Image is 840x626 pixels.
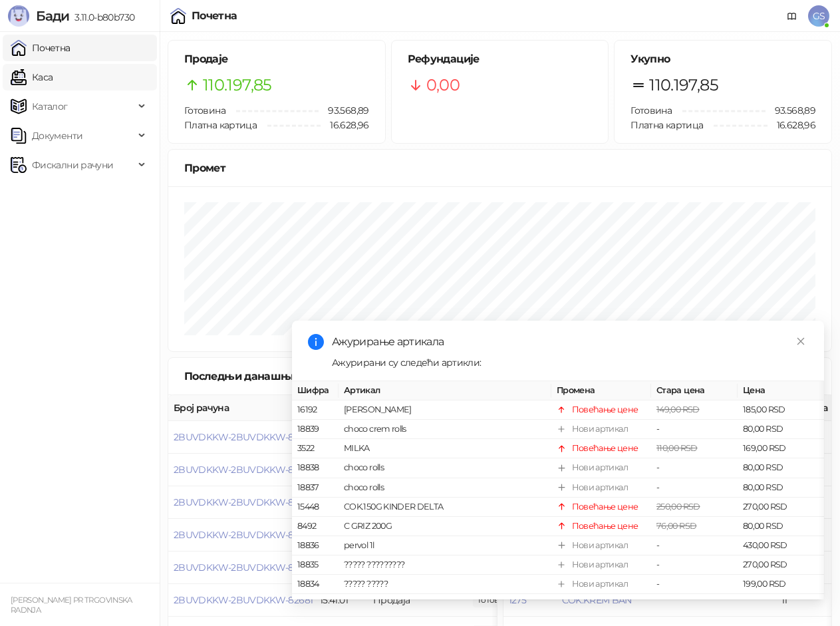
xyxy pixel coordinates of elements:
th: Стара цена [651,381,738,400]
div: Ажурирање артикала [332,334,808,350]
h5: Укупно [630,51,815,67]
td: 18837 [292,478,339,497]
div: Последњи данашњи рачуни [184,368,360,385]
a: Документација [781,5,803,27]
td: - [651,575,738,594]
td: [PERSON_NAME] [339,400,551,420]
td: - [651,536,738,555]
span: 110.197,85 [203,73,272,98]
span: 76,00 RSD [656,521,696,531]
span: 93.568,89 [766,103,815,118]
td: MILKA [339,439,551,458]
button: 2BUVDKKW-2BUVDKKW-82681 [174,594,313,606]
td: 8492 [292,517,339,536]
small: [PERSON_NAME] PR TRGOVINSKA RADNJA [11,595,132,615]
td: COK.150G KINDER DELTA [339,498,551,517]
div: Нови артикал [572,461,628,474]
button: 2BUVDKKW-2BUVDKKW-82686 [174,431,315,443]
span: 3.11.0-b80b730 [69,11,134,23]
span: close [796,337,805,346]
div: Нови артикал [572,422,628,436]
td: 18836 [292,536,339,555]
span: GS [808,5,829,27]
td: 16192 [292,400,339,420]
span: Фискални рачуни [32,152,113,178]
button: 2BUVDKKW-2BUVDKKW-82683 [174,529,315,541]
a: Close [793,334,808,349]
div: Нови артикал [572,577,628,591]
div: Повећање цене [572,442,638,455]
td: 80,00 RSD [738,517,824,536]
th: Промена [551,381,651,400]
span: 0,00 [426,73,460,98]
td: 80,00 RSD [738,458,824,478]
th: Цена [738,381,824,400]
div: Нови артикал [572,539,628,552]
td: ????? ????????? [339,555,551,575]
span: Готовина [630,104,672,116]
td: 3522 [292,439,339,458]
td: 15448 [292,498,339,517]
span: info-circle [308,334,324,350]
div: Промет [184,160,815,176]
td: - [651,458,738,478]
td: 80,00 RSD [738,478,824,497]
span: Готовина [184,104,225,116]
div: Ажурирани су следећи артикли: [332,355,808,370]
td: 430,00 RSD [738,536,824,555]
button: 2BUVDKKW-2BUVDKKW-82685 [174,464,315,476]
td: C GRIZ 200G [339,517,551,536]
td: 18835 [292,555,339,575]
span: 93.568,89 [319,103,368,118]
span: Каталог [32,93,68,120]
span: 110,00 RSD [656,443,698,453]
div: Повећање цене [572,403,638,416]
td: perwoll 1l color [339,594,551,613]
td: ????? ????? [339,575,551,594]
div: Повећање цене [572,597,638,610]
th: Шифра [292,381,339,400]
span: 16.628,96 [321,118,368,132]
th: Број рачуна [168,395,315,421]
td: choco rolls [339,458,551,478]
td: choco crem rolls [339,420,551,439]
div: Повећање цене [572,520,638,533]
td: 169,00 RSD [738,439,824,458]
a: Каса [11,64,53,90]
div: Нови артикал [572,558,628,571]
div: Почетна [192,11,237,21]
span: Бади [36,8,69,24]
td: pervol 1l [339,536,551,555]
button: 2BUVDKKW-2BUVDKKW-82684 [174,496,315,508]
td: - [651,555,738,575]
span: Платна картица [630,119,703,131]
span: 330,00 RSD [656,598,700,608]
td: 18610 [292,594,339,613]
img: Logo [8,5,29,27]
span: 149,00 RSD [656,404,700,414]
span: 110.197,85 [649,73,718,98]
div: Повећање цене [572,500,638,514]
td: 18834 [292,575,339,594]
h5: Рефундације [408,51,593,67]
td: 18838 [292,458,339,478]
td: 18839 [292,420,339,439]
span: Платна картица [184,119,257,131]
td: choco rolls [339,478,551,497]
span: 16.628,96 [768,118,815,132]
button: 2BUVDKKW-2BUVDKKW-82682 [174,561,315,573]
td: 199,00 RSD [738,575,824,594]
td: - [651,420,738,439]
td: 270,00 RSD [738,498,824,517]
a: Почетна [11,35,70,61]
td: 430,00 RSD [738,594,824,613]
span: 250,00 RSD [656,502,700,512]
h5: Продаје [184,51,369,67]
div: Нови артикал [572,480,628,494]
span: Документи [32,122,82,149]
